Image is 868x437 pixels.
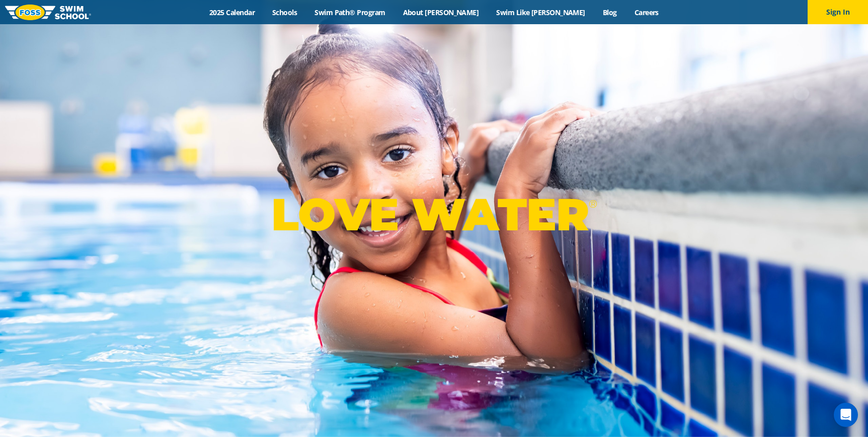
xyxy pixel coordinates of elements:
[834,403,858,427] div: Open Intercom Messenger
[589,198,597,210] sup: ®
[306,8,394,17] a: Swim Path® Program
[201,8,264,17] a: 2025 Calendar
[625,8,667,17] a: Careers
[271,188,597,241] p: LOVE WATER
[264,8,306,17] a: Schools
[488,8,594,17] a: Swim Like [PERSON_NAME]
[394,8,488,17] a: About [PERSON_NAME]
[594,8,625,17] a: Blog
[5,5,91,20] img: FOSS Swim School Logo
